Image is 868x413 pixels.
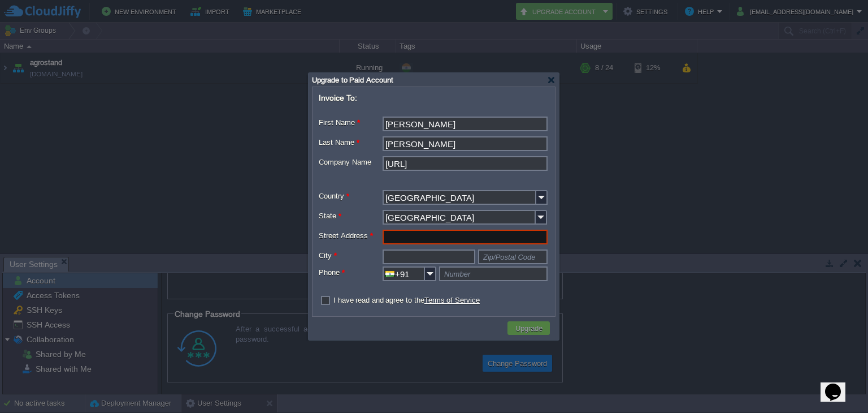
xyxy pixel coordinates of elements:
button: Upgrade [512,323,546,333]
label: Phone [319,266,383,278]
label: Invoice To: [319,93,357,102]
label: First Name [319,117,383,128]
label: Company Name [319,156,383,168]
label: State [319,210,383,222]
a: Terms of Service [424,296,480,304]
label: I have read and agree to the [333,296,480,304]
label: Country [319,190,383,202]
label: Street Address [319,230,383,242]
label: City [319,249,383,261]
iframe: chat widget [821,368,857,402]
label: Last Name [319,136,383,148]
span: Upgrade to Paid Account [312,76,393,84]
